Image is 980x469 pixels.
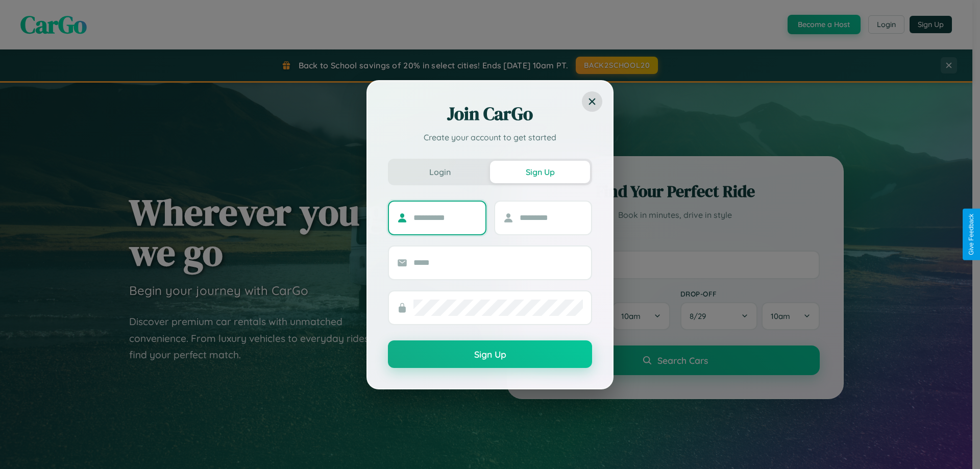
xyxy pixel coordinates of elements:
[388,131,592,143] p: Create your account to get started
[490,161,590,183] button: Sign Up
[388,102,592,126] h2: Join CarGo
[968,214,975,255] div: Give Feedback
[388,340,592,368] button: Sign Up
[390,161,490,183] button: Login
